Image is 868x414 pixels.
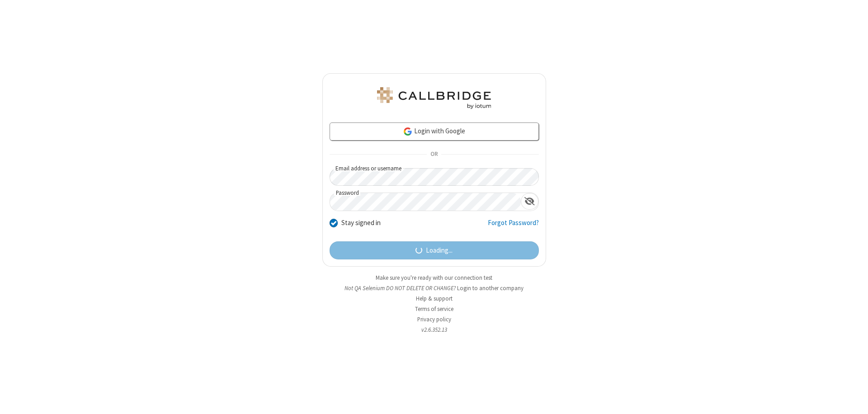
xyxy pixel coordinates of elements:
a: Make sure you're ready with our connection test [376,274,492,282]
input: Email address or username [330,168,539,186]
a: Terms of service [415,305,453,313]
input: Password [330,193,521,211]
button: Loading... [330,241,539,259]
li: v2.6.352.13 [322,325,546,334]
img: google-icon.png [403,127,413,136]
a: Login with Google [330,122,539,141]
li: Not QA Selenium DO NOT DELETE OR CHANGE? [322,284,546,292]
img: QA Selenium DO NOT DELETE OR CHANGE [375,87,493,109]
a: Help & support [416,295,453,302]
button: Login to another company [457,284,524,292]
a: Forgot Password? [488,218,539,235]
label: Stay signed in [341,218,381,228]
iframe: Chat [845,390,861,408]
span: Loading... [426,245,453,256]
div: Show password [521,193,538,210]
a: Privacy policy [417,315,451,323]
span: OR [427,148,441,161]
